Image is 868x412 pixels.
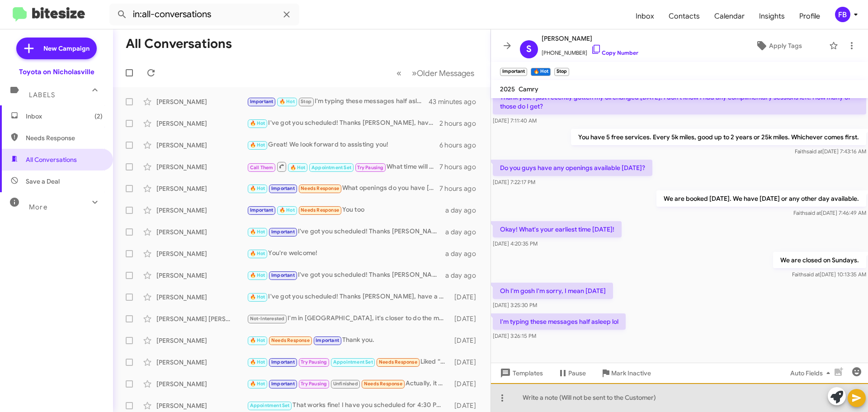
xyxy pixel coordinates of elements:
p: We are booked [DATE]. We have [DATE] or any other day available. [656,190,866,207]
h1: All Conversations [126,37,232,51]
span: Faith [DATE] 7:46:49 AM [793,209,866,216]
span: Needs Response [379,359,417,365]
span: Important [271,359,295,365]
a: New Campaign [16,38,97,59]
span: Needs Response [271,337,310,343]
span: [DATE] 7:22:17 PM [493,179,535,185]
div: I'm typing these messages half asleep lol [247,96,429,107]
span: 🔥 Hot [250,251,265,256]
span: Needs Response [301,185,339,191]
div: 43 minutes ago [429,97,483,106]
div: Liked “I've got you scheduled! Thanks [PERSON_NAME], have a great day!” [247,357,450,367]
span: 🔥 Hot [250,294,265,300]
p: Thank you, I just recently gotten my oil changed [DATE]! I don't know I had any complimentary ses... [493,89,866,114]
p: You have 5 free services. Every 5k miles, good up to 2 years or 25k miles. Whichever comes first. [571,129,866,145]
div: Thank you. [247,335,450,346]
span: Older Messages [417,68,474,78]
span: 🔥 Hot [250,185,265,191]
span: Faith [DATE] 10:13:35 AM [792,271,866,278]
div: You too [247,205,445,215]
span: Auto Fields [790,365,834,381]
a: Inbox [628,3,661,29]
span: 🔥 Hot [279,207,295,213]
div: I've got you scheduled! Thanks [PERSON_NAME], have a great day! [247,292,450,302]
span: [DATE] 3:26:15 PM [493,332,536,339]
a: Insights [752,3,792,29]
span: Faith [DATE] 7:43:16 AM [795,148,866,155]
span: All Conversations [26,155,77,164]
span: Save a Deal [26,177,60,186]
div: a day ago [445,206,483,215]
span: Needs Response [301,207,339,213]
span: Camry [519,85,538,93]
a: Contacts [661,3,707,29]
p: We are closed on Sundays. [773,252,866,268]
small: Important [500,68,527,76]
span: » [412,67,417,79]
span: 🔥 Hot [250,272,265,278]
button: Mark Inactive [593,365,658,381]
small: 🔥 Hot [531,68,550,76]
div: I've got you scheduled! Thanks [PERSON_NAME], have a great day! [247,118,439,128]
span: Labels [29,91,55,99]
span: Needs Response [364,381,402,387]
div: a day ago [445,249,483,258]
span: [DATE] 3:25:30 PM [493,302,537,308]
span: Unfinished [333,381,358,387]
div: What time will work best [DATE]? [247,161,439,172]
span: Calendar [707,3,752,29]
div: [DATE] [450,358,483,367]
span: [DATE] 4:20:35 PM [493,240,538,247]
div: a day ago [445,227,483,237]
small: Stop [554,68,569,76]
span: « [396,67,401,79]
button: Auto Fields [783,365,841,381]
div: Actually, it needs both oil change *and* tire, so can i do both deals? And i could bring it [DATE... [247,379,450,389]
button: Templates [491,365,550,381]
span: 🔥 Hot [250,142,265,148]
span: 🔥 Hot [250,120,265,126]
div: [PERSON_NAME] [156,141,247,150]
span: Inbox [26,112,103,121]
span: Important [271,381,295,387]
div: [PERSON_NAME] [156,401,247,410]
div: That works fine! I have you scheduled for 4:30 PM - [DATE]. Let me know if you need anything else... [247,400,450,411]
span: 🔥 Hot [250,229,265,235]
span: Templates [498,365,543,381]
div: [PERSON_NAME] [156,184,247,193]
span: Appointment Set [333,359,373,365]
span: Important [271,185,295,191]
span: More [29,203,47,211]
div: You're welcome! [247,248,445,259]
span: Stop [301,99,311,104]
span: Try Pausing [301,359,327,365]
nav: Page navigation example [392,64,480,82]
div: [PERSON_NAME] [156,97,247,106]
div: I'm in [GEOGRAPHIC_DATA], it's closer to do the maintenance here. Thank you though! [247,313,450,324]
div: [PERSON_NAME] [156,249,247,258]
div: [DATE] [450,293,483,302]
div: 2 hours ago [439,119,483,128]
span: 🔥 Hot [250,359,265,365]
div: Great! We look forward to assisting you! [247,140,439,150]
span: Apply Tags [769,38,802,54]
div: [PERSON_NAME] [156,162,247,171]
div: [PERSON_NAME] [156,206,247,215]
div: [DATE] [450,401,483,410]
a: Copy Number [591,49,638,56]
span: Pause [568,365,586,381]
p: I'm typing these messages half asleep lol [493,313,626,330]
span: Profile [792,3,827,29]
span: S [526,42,532,57]
span: 🔥 Hot [250,337,265,343]
div: [DATE] [450,336,483,345]
div: FB [835,7,850,22]
div: [PERSON_NAME] [156,358,247,367]
span: (2) [94,112,103,121]
div: [DATE] [450,314,483,323]
span: Important [250,207,274,213]
span: 🔥 Hot [250,381,265,387]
